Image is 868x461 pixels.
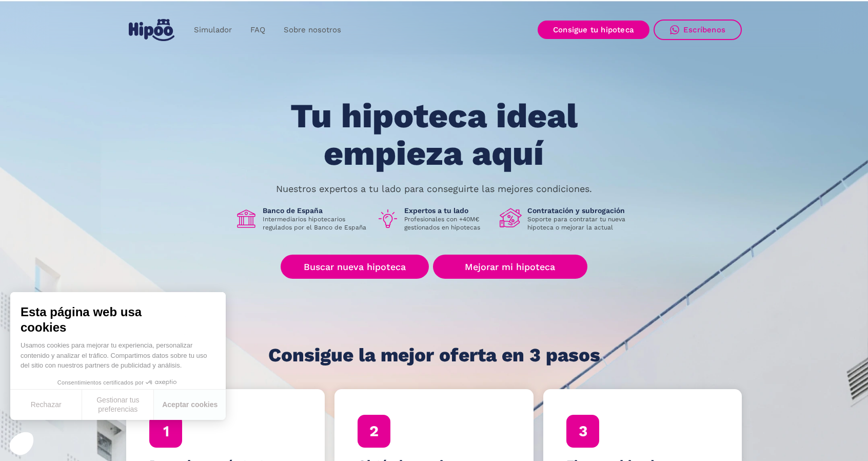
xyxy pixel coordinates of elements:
p: Intermediarios hipotecarios regulados por el Banco de España [263,215,368,232]
a: Buscar nueva hipoteca [281,255,429,279]
a: Consigue tu hipoteca [538,21,649,39]
a: Escríbenos [654,20,742,40]
a: home [126,15,176,45]
h1: Banco de España [263,206,368,215]
a: Simulador [185,20,241,40]
p: Soporte para contratar tu nueva hipoteca o mejorar la actual [527,215,633,232]
a: Mejorar mi hipoteca [433,255,587,279]
a: FAQ [241,20,274,40]
div: Escríbenos [683,25,725,34]
p: Profesionales con +40M€ gestionados en hipotecas [404,215,491,232]
h1: Contratación y subrogación [527,206,633,215]
a: Sobre nosotros [274,20,350,40]
h1: Expertos a tu lado [404,206,491,215]
h1: Tu hipoteca ideal empieza aquí [240,98,628,172]
p: Nuestros expertos a tu lado para conseguirte las mejores condiciones. [276,185,592,193]
h1: Consigue la mejor oferta en 3 pasos [268,345,600,366]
